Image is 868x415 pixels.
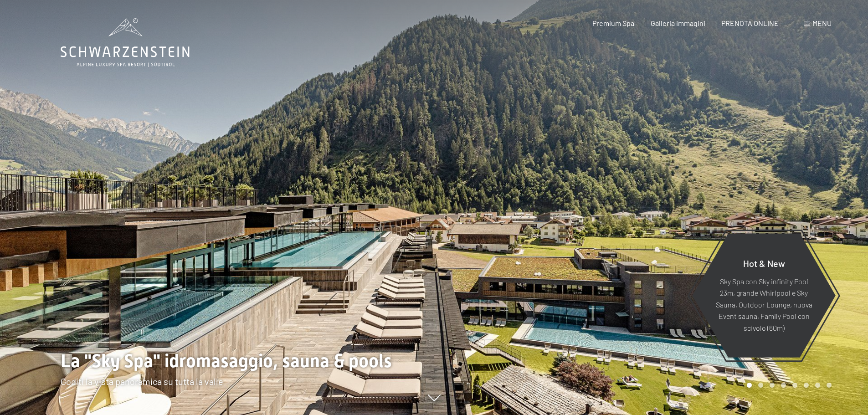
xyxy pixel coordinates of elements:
div: Carousel Page 5 [792,383,797,388]
div: Carousel Page 8 [827,383,832,388]
div: Carousel Page 4 [781,383,786,388]
div: Carousel Page 1 (Current Slide) [747,383,752,388]
div: Carousel Page 7 [815,383,820,388]
div: Carousel Page 6 [804,383,809,388]
div: Carousel Page 2 [758,383,763,388]
span: Menu [812,19,832,27]
p: Sky Spa con Sky infinity Pool 23m, grande Whirlpool e Sky Sauna, Outdoor Lounge, nuova Event saun... [714,275,813,333]
a: PRENOTA ONLINE [721,19,779,27]
a: Premium Spa [592,19,634,27]
a: Galleria immagini [651,19,705,27]
div: Carousel Page 3 [770,383,775,388]
span: Hot & New [743,257,785,268]
a: Hot & New Sky Spa con Sky infinity Pool 23m, grande Whirlpool e Sky Sauna, Outdoor Lounge, nuova ... [692,233,836,358]
div: Carousel Pagination [744,383,832,388]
